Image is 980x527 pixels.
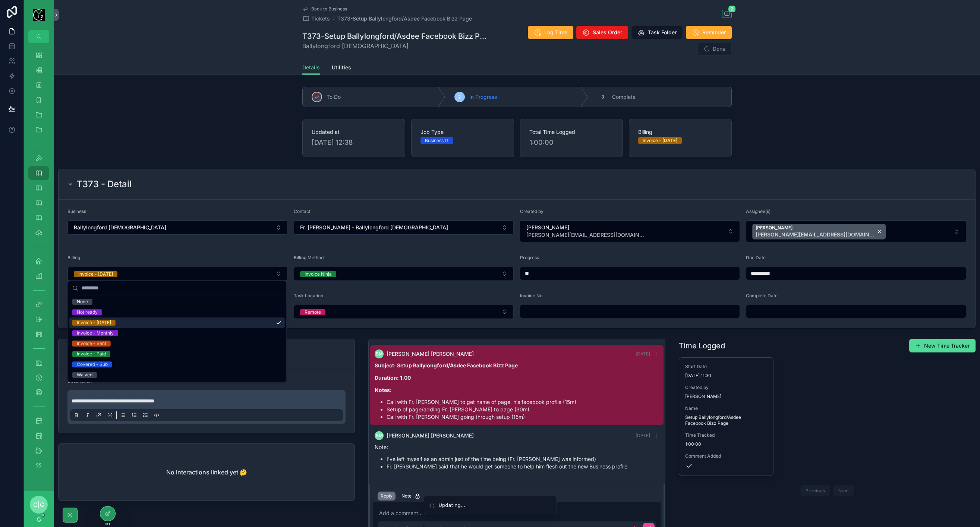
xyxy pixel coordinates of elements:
p: Note: [375,443,659,451]
span: Due Date [746,255,766,260]
h1: Time Logged [679,341,725,351]
h1: T373-Setup Ballylongford/Asdee Facebook Bizz Page [302,31,489,41]
span: [PERSON_NAME] [526,224,645,231]
a: Start Date[DATE] 11:30Created by[PERSON_NAME]NameSetup Ballylongford/Asdee Facebook Bizz PageTime... [679,357,774,476]
strong: Notes: [375,387,392,393]
span: Billing Method [294,255,324,260]
li: Call with Fr. [PERSON_NAME] to get name of page, his facebook profile (15m) [387,398,659,406]
div: Note [401,493,420,499]
span: Billing [67,255,80,260]
span: Ballylongford [DEMOGRAPHIC_DATA] [74,224,166,231]
span: 3 [601,94,604,100]
a: Tickets [302,15,330,22]
span: [DATE] [636,351,650,357]
button: Select Button [294,305,514,319]
span: Time Tracked [685,432,768,438]
span: Name [685,405,768,411]
span: Utilities [332,64,351,71]
button: Note [398,492,423,501]
span: Tickets [311,15,330,22]
span: 2 [458,94,461,100]
strong: Duration: 1.00 [375,374,411,381]
span: [DATE] 12:38 [312,137,396,148]
span: Comment Added [685,453,768,459]
div: Updating... [439,502,466,509]
button: Sales Order [576,26,628,39]
div: Invoice - [DATE] [643,137,677,144]
span: Sales Order [593,29,622,36]
button: Reply [378,492,396,501]
a: T373-Setup Ballylongford/Asdee Facebook Bizz Page [337,15,472,22]
span: Invoice No [520,293,542,298]
button: Select Button [67,267,288,281]
h2: T373 - Detail [76,178,132,190]
span: Ballylongford [DEMOGRAPHIC_DATA] [302,41,489,50]
span: Details [302,64,320,71]
button: 2 [722,10,732,19]
span: Created by [520,208,543,214]
span: [PERSON_NAME] [756,225,875,231]
div: Covered - Sub [77,361,108,367]
span: Assignee(s) [746,208,771,214]
span: 2 [728,5,736,13]
button: Log Time [528,26,573,39]
button: Select Button [294,220,514,235]
a: Utilities [332,61,351,76]
span: [PERSON_NAME] [685,393,721,399]
button: Select Button [294,267,514,281]
span: Reminder [702,29,726,36]
div: Business IT [425,137,449,144]
span: C|C [33,500,44,509]
button: New Time Tracker [909,339,976,352]
h2: No interactions linked yet 🤔 [166,468,247,477]
span: To Do [327,93,341,101]
span: Back to Business [311,6,347,12]
span: In Progress [469,93,497,101]
div: Not ready [77,309,98,315]
span: Complete Date [746,293,778,298]
span: [PERSON_NAME] [PERSON_NAME] [387,350,474,358]
span: 1:00:00 [685,441,768,447]
span: [PERSON_NAME][EMAIL_ADDRESS][DOMAIN_NAME] [756,231,875,238]
div: None [77,299,88,305]
span: Job Type [420,128,505,136]
span: [PERSON_NAME][EMAIL_ADDRESS][DOMAIN_NAME] [526,231,645,239]
span: SM [376,433,383,439]
span: Task Folder [648,29,677,36]
button: Select Button [520,220,740,242]
span: 1:00:00 [529,137,614,148]
a: Back to Business [302,6,347,12]
span: Progress [520,255,539,260]
div: Invoice - Monthly [77,330,114,336]
div: Invoice - Paid [77,351,106,357]
button: Reminder [686,26,732,39]
li: Setup of page/adding Fr. [PERSON_NAME] to page (30m) [387,406,659,413]
div: Invoice Ninja [305,271,332,277]
button: Select Button [67,220,288,235]
span: Setup Ballylongford/Asdee Facebook Bizz Page [685,414,768,426]
button: Select Button [746,220,966,243]
div: Waived [77,372,92,378]
div: Suggestions [68,295,286,382]
span: [PERSON_NAME] [PERSON_NAME] [387,432,474,439]
span: Fr. [PERSON_NAME] - Ballylongford [DEMOGRAPHIC_DATA] [300,224,448,231]
div: scrollable content [24,43,54,482]
li: Call with Fr. [PERSON_NAME] going through setup (15m) [387,413,659,421]
span: [DATE] 11:30 [685,373,768,379]
div: Invoice - [DATE] [78,271,113,277]
li: I've left myself as an admin just of the time being (Fr. [PERSON_NAME] was informed) [387,455,659,463]
span: Total Time Logged [529,128,614,136]
a: Details [302,61,320,75]
div: Invoice - [DATE] [77,320,111,326]
div: Invoice - Sent [77,341,106,346]
li: Fr. [PERSON_NAME] said that he would get someone to help him flesh out the new Business profile [387,463,659,470]
span: Business [67,208,86,214]
img: App logo [33,9,45,21]
span: Updated at [312,128,396,136]
div: Remote [305,309,321,315]
span: Billing [638,128,722,136]
span: [DATE] [636,433,650,438]
span: Created by [685,385,768,390]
